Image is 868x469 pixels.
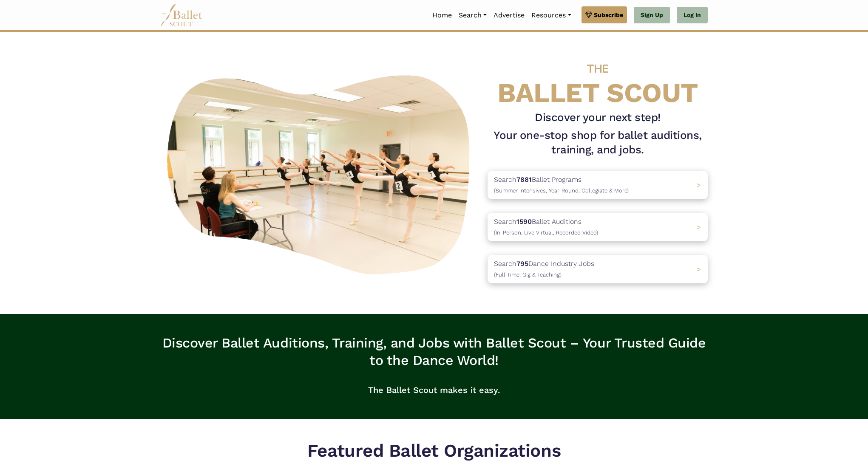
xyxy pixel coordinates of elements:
span: > [697,265,701,273]
a: Subscribe [582,6,627,23]
span: (In-Person, Live Virtual, Recorded Video) [494,229,598,236]
img: gem.svg [585,10,592,20]
img: A group of ballerinas talking to each other in a ballet studio [160,66,481,280]
h4: BALLET SCOUT [488,49,708,107]
h1: Your one-stop shop for ballet auditions, training, and jobs. [488,128,708,157]
a: Advertise [490,6,528,24]
a: Resources [528,6,574,24]
a: Search1590Ballet Auditions(In-Person, Live Virtual, Recorded Video) > [488,213,708,241]
a: Search [455,6,490,24]
span: (Full-Time, Gig & Teaching) [494,271,562,278]
a: Search7881Ballet Programs(Summer Intensives, Year-Round, Collegiate & More)> [488,171,708,199]
span: > [697,181,701,189]
span: (Summer Intensives, Year-Round, Collegiate & More) [494,187,629,194]
p: Search Ballet Auditions [494,216,598,238]
b: 1590 [516,218,532,226]
span: > [697,223,701,231]
h5: Featured Ballet Organizations [301,439,567,463]
a: Home [429,6,455,24]
p: The Ballet Scout makes it easy. [160,376,708,404]
p: Search Ballet Programs [494,174,629,196]
span: THE [587,62,608,76]
b: 795 [516,260,528,268]
h3: Discover your next step! [488,110,708,125]
a: Search795Dance Industry Jobs(Full-Time, Gig & Teaching) > [488,255,708,283]
p: Search Dance Industry Jobs [494,258,594,280]
span: Subscribe [594,10,623,20]
a: Sign Up [634,7,670,24]
b: 7881 [516,175,532,184]
a: Log In [677,7,708,24]
h3: Discover Ballet Auditions, Training, and Jobs with Ballet Scout – Your Trusted Guide to the Dance... [160,334,708,370]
